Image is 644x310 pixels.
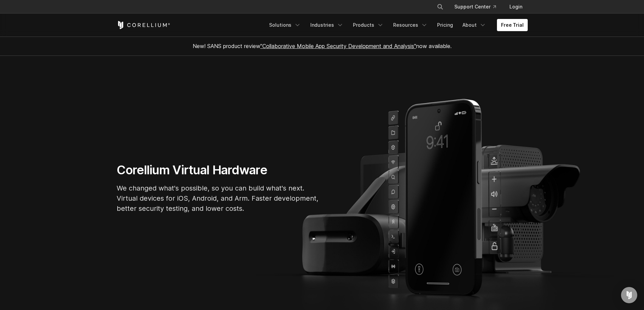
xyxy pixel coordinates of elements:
[449,1,501,13] a: Support Center
[193,43,452,49] span: New! SANS product review now available.
[458,19,490,31] a: About
[265,19,528,31] div: Navigation Menu
[117,162,319,178] h1: Corellium Virtual Hardware
[306,19,348,31] a: Industries
[117,183,319,214] p: We changed what's possible, so you can build what's next. Virtual devices for iOS, Android, and A...
[434,1,446,13] button: Search
[433,19,457,31] a: Pricing
[349,19,388,31] a: Products
[429,1,528,13] div: Navigation Menu
[117,21,170,29] a: Corellium Home
[265,19,305,31] a: Solutions
[260,43,416,49] a: "Collaborative Mobile App Security Development and Analysis"
[497,19,528,31] a: Free Trial
[621,287,637,303] div: Open Intercom Messenger
[389,19,432,31] a: Resources
[504,1,528,13] a: Login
